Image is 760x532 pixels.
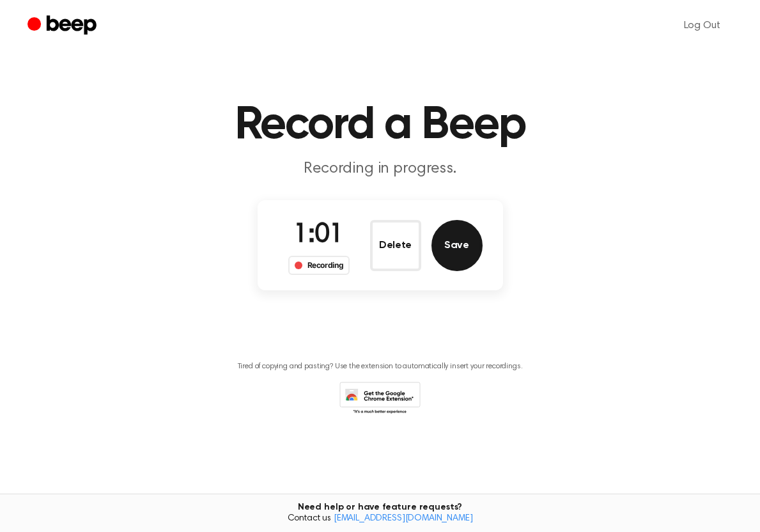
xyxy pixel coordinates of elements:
a: [EMAIL_ADDRESS][DOMAIN_NAME] [334,514,473,523]
button: Delete Audio Record [370,220,421,271]
a: Log Out [671,10,733,41]
p: Recording in progress. [135,159,626,180]
p: Tired of copying and pasting? Use the extension to automatically insert your recordings. [238,362,523,372]
span: 1:01 [293,222,345,249]
button: Save Audio Record [431,220,483,271]
div: Recording [288,256,350,275]
h1: Record a Beep [53,102,708,148]
span: Contact us [8,513,752,525]
a: Beep [27,13,100,38]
